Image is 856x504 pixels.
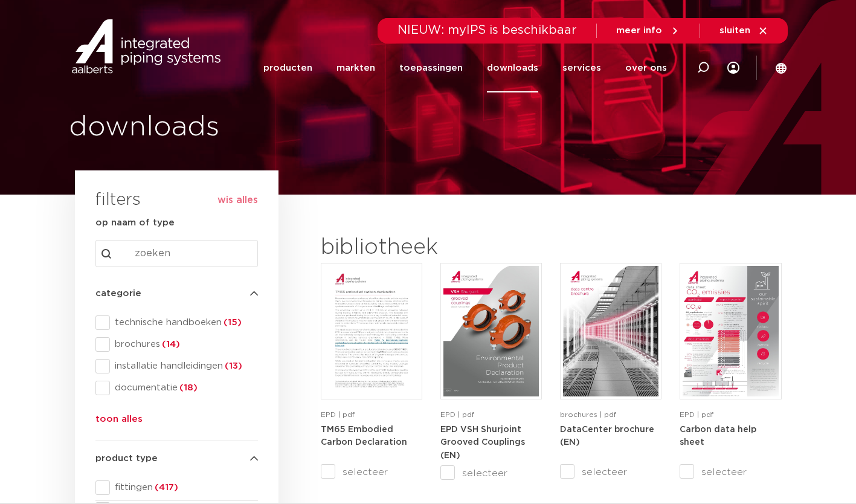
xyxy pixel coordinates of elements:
[69,108,422,147] h1: downloads
[223,361,242,370] span: (13)
[217,194,258,206] button: wis alles
[683,266,778,396] img: NL-Carbon-data-help-sheet-pdf.jpg
[487,44,538,92] a: downloads
[321,465,422,479] label: selecteer
[95,451,258,466] h4: product type
[95,381,258,395] div: documentatie(18)
[680,425,756,447] a: Carbon data help sheet
[440,411,474,418] span: EPD | pdf
[95,218,175,227] strong: op naam of type
[680,465,781,479] label: selecteer
[625,44,667,92] a: over ons
[440,466,542,480] label: selecteer
[95,359,258,373] div: installatie handleidingen(13)
[321,411,355,418] span: EPD | pdf
[263,44,312,92] a: producten
[153,483,178,492] span: (417)
[95,412,143,431] button: toon alles
[321,425,407,447] a: TM65 Embodied Carbon Declaration
[397,24,577,36] span: NIEUW: myIPS is beschikbaar
[727,44,739,92] div: my IPS
[321,233,536,262] h2: bibliotheek
[110,382,258,394] span: documentatie
[336,44,375,92] a: markten
[95,186,141,215] h3: filters
[110,338,258,351] span: brochures
[321,425,407,447] strong: TM65 Embodied Carbon Declaration
[560,425,654,447] a: DataCenter brochure (EN)
[440,425,525,460] strong: EPD VSH Shurjoint Grooved Couplings (EN)
[440,425,525,460] a: EPD VSH Shurjoint Grooved Couplings (EN)
[719,25,768,36] a: sluiten
[95,480,258,495] div: fittingen(417)
[110,317,258,329] span: technische handboeken
[560,425,654,447] strong: DataCenter brochure (EN)
[222,318,242,327] span: (15)
[263,44,667,92] nav: Menu
[680,425,756,447] strong: Carbon data help sheet
[399,44,463,92] a: toepassingen
[95,286,258,301] h4: categorie
[616,25,680,36] a: meer info
[719,26,750,35] span: sluiten
[178,383,198,392] span: (18)
[560,465,661,479] label: selecteer
[95,315,258,330] div: technische handboeken(15)
[560,411,616,418] span: brochures | pdf
[443,266,539,396] img: VSH-Shurjoint-Grooved-Couplings_A4EPD_5011512_EN-pdf.jpg
[110,360,258,372] span: installatie handleidingen
[324,266,419,396] img: TM65-Embodied-Carbon-Declaration-pdf.jpg
[95,337,258,352] div: brochures(14)
[680,411,713,418] span: EPD | pdf
[563,266,658,396] img: DataCenter_A4Brochure-5011610-2025_1.0_Pegler-UK-pdf.jpg
[160,340,180,349] span: (14)
[110,482,258,494] span: fittingen
[616,26,662,35] span: meer info
[562,44,601,92] a: services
